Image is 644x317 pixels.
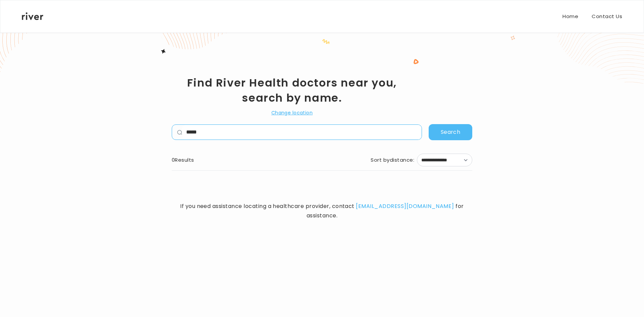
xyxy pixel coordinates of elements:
span: If you need assistance locating a healthcare provider, contact for assistance. [172,202,472,220]
span: distance [390,155,413,165]
a: [EMAIL_ADDRESS][DOMAIN_NAME] [356,202,454,210]
div: 0 Results [172,155,194,165]
h1: Find River Health doctors near you, search by name. [172,75,412,105]
a: Home [562,12,578,21]
a: Contact Us [592,12,622,21]
button: Search [429,124,472,140]
div: Sort by : [371,155,414,165]
button: Change location [271,109,313,117]
input: name [182,125,422,140]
